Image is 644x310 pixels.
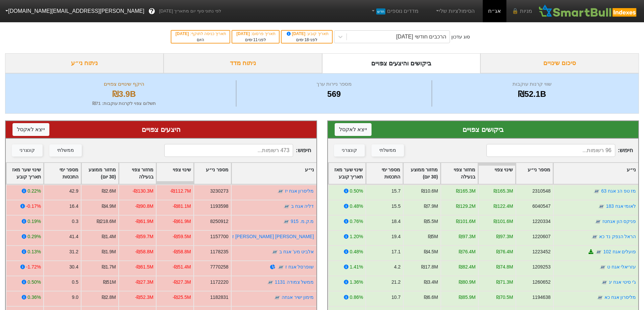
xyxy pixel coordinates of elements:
[424,203,438,210] div: ₪7.9M
[72,279,78,286] div: 0.5
[459,233,476,240] div: ₪97.3M
[350,263,363,271] div: 1.41%
[232,234,314,239] a: [PERSON_NAME] [PERSON_NAME] ז
[486,144,633,157] span: חיפוש :
[210,263,229,271] div: 7770258
[135,294,153,301] div: -₪52.3M
[277,188,284,195] img: tase link
[451,33,470,40] div: סוג עדכון
[135,279,153,286] div: -₪27.3M
[135,248,153,255] div: -₪58.8M
[283,218,290,225] img: tase link
[391,188,400,195] div: 15.7
[322,53,481,73] div: ביקושים והיצעים צפויים
[28,279,41,286] div: 0.50%
[459,279,476,286] div: ₪80.9M
[496,279,513,286] div: ₪71.3M
[210,233,229,240] div: 1157700
[135,218,153,225] div: -₪61.9M
[604,294,636,300] a: מליסרון אגח כא
[496,294,513,301] div: ₪70.5M
[238,80,430,88] div: מספר ניירות ערך
[72,218,78,225] div: 0.3
[594,218,601,225] img: tase link
[210,203,229,210] div: 1193598
[334,144,365,157] button: קונצרני
[335,123,372,136] button: ייצא לאקסל
[173,294,191,301] div: -₪25.5M
[210,279,229,286] div: 1172220
[496,248,513,255] div: ₪76.4M
[173,203,191,210] div: -₪81.1M
[236,31,251,36] span: [DATE]
[494,203,513,210] div: ₪122.4M
[595,249,602,255] img: tase link
[304,37,309,42] span: 18
[391,294,400,301] div: 10.7
[434,88,630,100] div: ₪52.1B
[496,233,513,240] div: ₪97.3M
[478,163,515,184] div: Toggle SortBy
[285,31,329,37] div: תאריך קובע :
[335,124,632,135] div: ביקושים צפויים
[271,249,278,255] img: tase link
[44,163,81,184] div: Toggle SortBy
[173,263,191,271] div: -₪51.4M
[69,248,78,255] div: 31.2
[150,7,153,16] span: ?
[494,218,513,225] div: ₪101.6M
[350,203,363,210] div: 0.48%
[553,163,638,184] div: Toggle SortBy
[81,163,118,184] div: Toggle SortBy
[102,248,116,255] div: ₪1.9M
[28,248,41,255] div: 0.13%
[26,263,41,271] div: -1.72%
[607,264,636,270] a: עזריאלי אגח ט
[159,8,221,15] span: לפי נתוני סוף יום מתאריך [DATE]
[26,203,41,210] div: -0.17%
[424,294,438,301] div: ₪6.6M
[596,294,603,301] img: tase link
[532,294,550,301] div: 1194638
[274,294,281,301] img: tase link
[135,233,153,240] div: -₪59.7M
[57,147,74,154] div: ממשלתי
[434,80,630,88] div: שווי קרנות עוקבות
[69,188,78,195] div: 42.9
[69,203,78,210] div: 16.4
[210,248,229,255] div: 1178235
[532,263,550,271] div: 1209253
[350,218,363,225] div: 0.76%
[532,248,550,255] div: 1223452
[72,294,78,301] div: 9.0
[232,163,316,184] div: Toggle SortBy
[5,53,164,73] div: ניתוח ני״ע
[391,233,400,240] div: 19.4
[532,218,550,225] div: 1220334
[428,233,438,240] div: ₪5M
[421,263,438,271] div: ₪17.8M
[486,144,615,157] input: 96 רשומות...
[28,233,41,240] div: 0.29%
[459,248,476,255] div: ₪76.4M
[421,188,438,195] div: ₪10.6M
[603,249,636,254] a: פועלים אגח 102
[456,188,475,195] div: ₪165.3M
[102,263,116,271] div: ₪1.7M
[282,294,314,300] a: מימון ישיר אגחה
[532,233,550,240] div: 1220607
[350,233,363,240] div: 1.20%
[480,53,639,73] div: סיכום שינויים
[516,163,553,184] div: Toggle SortBy
[102,188,116,195] div: ₪2.6M
[20,147,35,154] div: קונצרני
[157,163,193,184] div: Toggle SortBy
[391,248,400,255] div: 17.1
[236,37,276,43] div: לפני ימים
[133,188,153,195] div: -₪130.3M
[376,8,385,15] span: חדש
[342,147,357,154] div: קונצרני
[456,203,475,210] div: ₪129.2M
[210,294,229,301] div: 1182831
[391,279,400,286] div: 21.2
